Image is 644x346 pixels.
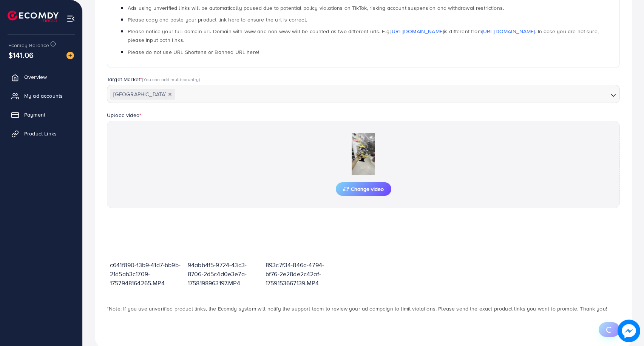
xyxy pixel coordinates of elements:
[128,4,504,12] span: Ads using unverified links will be automatically paused due to potential policy violations on Tik...
[142,76,200,83] span: (You can add multi-country)
[6,69,77,85] a: Overview
[6,107,77,122] a: Payment
[66,52,74,59] img: image
[618,320,640,342] img: image
[24,111,45,118] span: Payment
[168,92,172,96] button: Deselect Pakistan
[6,126,77,141] a: Product Links
[8,49,34,60] span: $141.06
[107,75,200,83] label: Target Market
[107,111,141,119] label: Upload video
[343,186,384,192] span: Change video
[128,48,259,56] span: Please do not use URL Shortens or Banned URL here!
[188,260,259,288] p: 94abb4f5-9724-43c3-8706-2d5c4d0e3e7a-1758198963197.MP4
[391,28,444,35] a: [URL][DOMAIN_NAME]
[110,260,182,288] p: c641f890-f3b9-41d7-bb9b-21d5ab3c1709-1757948164265.MP4
[110,89,175,100] span: [GEOGRAPHIC_DATA]
[24,130,57,137] span: Product Links
[128,28,599,44] span: Please notice your full domain url. Domain with www and non-www will be counted as two different ...
[482,28,535,35] a: [URL][DOMAIN_NAME]
[24,92,63,100] span: My ad accounts
[6,88,77,103] a: My ad accounts
[24,73,47,81] span: Overview
[176,89,608,100] input: Search for option
[66,14,75,23] img: menu
[8,42,49,49] span: Ecomdy Balance
[326,133,401,175] img: Preview Image
[107,85,620,103] div: Search for option
[8,11,59,22] img: logo
[336,182,391,196] button: Change video
[107,304,620,313] p: *Note: If you use unverified product links, the Ecomdy system will notify the support team to rev...
[128,16,307,23] span: Please copy and paste your product link here to ensure the url is correct.
[266,260,337,288] p: 893c7f34-846a-4794-bf76-2e28de2c42af-1759153667139.MP4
